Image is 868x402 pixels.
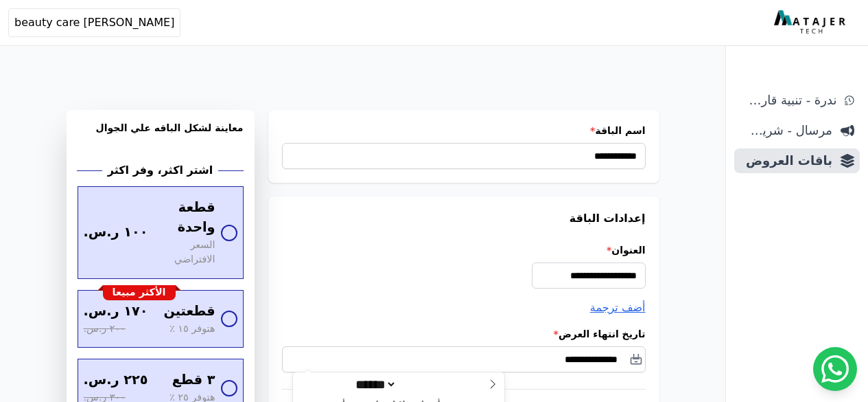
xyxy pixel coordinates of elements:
[397,377,446,392] input: سنة
[351,377,397,392] select: شهر
[108,162,213,179] h2: اشتر اكثر، وفر اكثر
[84,370,148,390] span: ٢٢٥ ر.س.
[740,151,832,170] span: باقات العروض
[84,223,148,243] span: ١٠٠ ر.س.
[172,370,215,390] span: ٣ قطع
[163,302,215,322] span: قطعتين
[159,238,215,267] span: السعر الافتراضي
[103,285,176,300] div: الأكثر مبيعا
[282,210,646,227] h3: إعدادات الباقة
[78,121,244,151] h3: معاينة لشكل الباقه علي الجوال
[8,8,180,37] button: [PERSON_NAME] beauty care
[84,302,148,322] span: ١٧٠ ر.س.
[14,14,174,31] span: [PERSON_NAME] beauty care
[169,322,215,337] span: هتوفر ١٥ ٪
[282,124,646,137] label: اسم الباقة
[159,198,215,238] span: قطعة واحدة
[740,91,836,110] span: ندرة - تنبية قارب علي النفاذ
[740,121,832,140] span: مرسال - شريط دعاية
[282,327,646,341] label: تاريخ انتهاء العرض
[774,10,849,35] img: MatajerTech Logo
[282,243,646,257] label: العنوان
[590,300,646,316] button: أضف ترجمة
[590,301,646,314] span: أضف ترجمة
[84,322,126,337] span: ٢٠٠ ر.س.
